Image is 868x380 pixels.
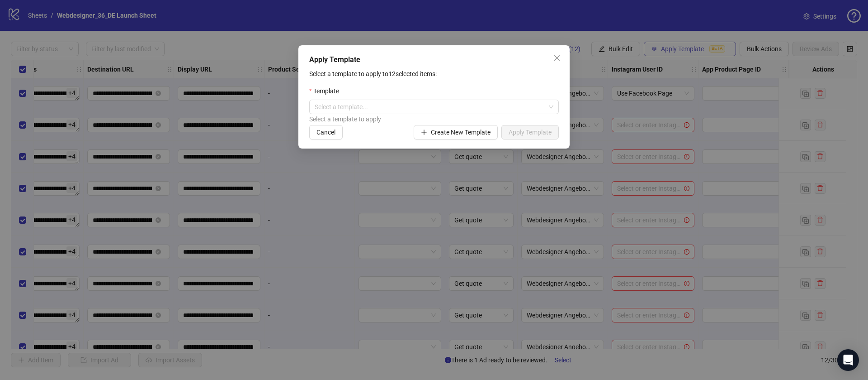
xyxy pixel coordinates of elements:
span: plus [421,129,427,135]
span: Create New Template [431,129,491,136]
button: Create New Template [414,125,498,139]
div: Open Intercom Messenger [837,349,859,371]
span: Cancel [316,129,335,136]
p: Select a template to apply to 12 selected items: [309,69,559,79]
div: Select a template to apply [309,114,559,124]
span: close [553,54,561,62]
div: Apply Template [309,54,559,65]
button: Apply Template [501,125,559,139]
label: Template [309,86,345,96]
button: Close [550,51,564,65]
button: Cancel [309,125,343,139]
